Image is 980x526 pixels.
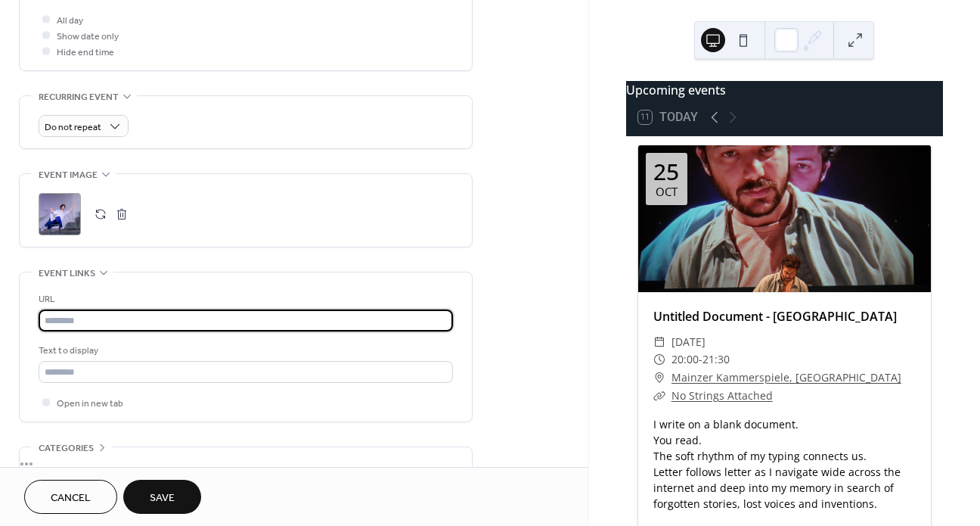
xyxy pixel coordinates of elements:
div: Upcoming events [626,81,943,99]
button: Save [123,480,201,514]
div: Text to display [39,343,450,359]
span: Hide end time [57,45,114,61]
div: Oct [656,186,678,198]
span: Cancel [51,490,91,506]
span: [DATE] [671,333,706,351]
span: Event links [39,266,95,282]
span: 20:00 [671,350,699,369]
div: ​ [653,387,665,405]
span: 21:30 [702,350,730,369]
a: No Strings Attached [671,388,773,403]
div: ​ [653,369,665,387]
div: 25 [653,160,679,183]
a: Untitled Document - [GEOGRAPHIC_DATA] [653,308,897,325]
a: Mainzer Kammerspiele, [GEOGRAPHIC_DATA] [671,369,901,387]
span: - [699,350,702,369]
span: Save [150,490,175,506]
div: ​ [653,350,665,369]
div: URL [39,291,450,307]
span: Open in new tab [57,396,123,412]
div: ••• [20,447,472,479]
span: Categories [39,440,94,456]
span: Recurring event [39,89,119,105]
span: All day [57,13,83,29]
span: Event image [39,167,98,183]
span: Show date only [57,29,119,45]
button: Cancel [24,480,117,514]
div: ; [39,193,81,235]
div: ​ [653,333,665,351]
span: Do not repeat [45,119,101,136]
